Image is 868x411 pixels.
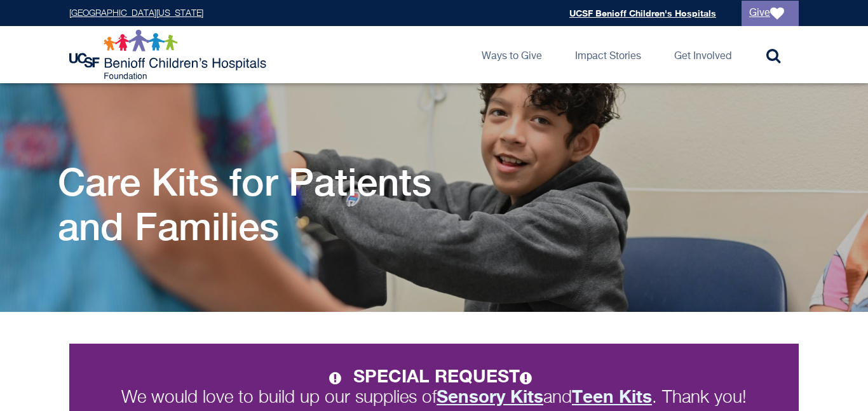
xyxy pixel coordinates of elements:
strong: SPECIAL REQUEST [353,365,539,386]
a: Sensory Kits [437,389,543,407]
p: We would love to build up our supplies of and . Thank you! [92,367,776,407]
a: Impact Stories [565,26,651,83]
h1: Care Kits for Patients and Families [58,159,490,248]
a: Teen Kits [572,389,652,407]
a: UCSF Benioff Children's Hospitals [569,8,716,18]
a: Give [742,1,799,26]
img: Logo for UCSF Benioff Children's Hospitals Foundation [69,29,269,80]
strong: Teen Kits [572,386,652,407]
strong: Sensory Kits [437,386,543,407]
a: Get Involved [664,26,742,83]
a: Ways to Give [471,26,552,83]
a: [GEOGRAPHIC_DATA][US_STATE] [69,9,203,18]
